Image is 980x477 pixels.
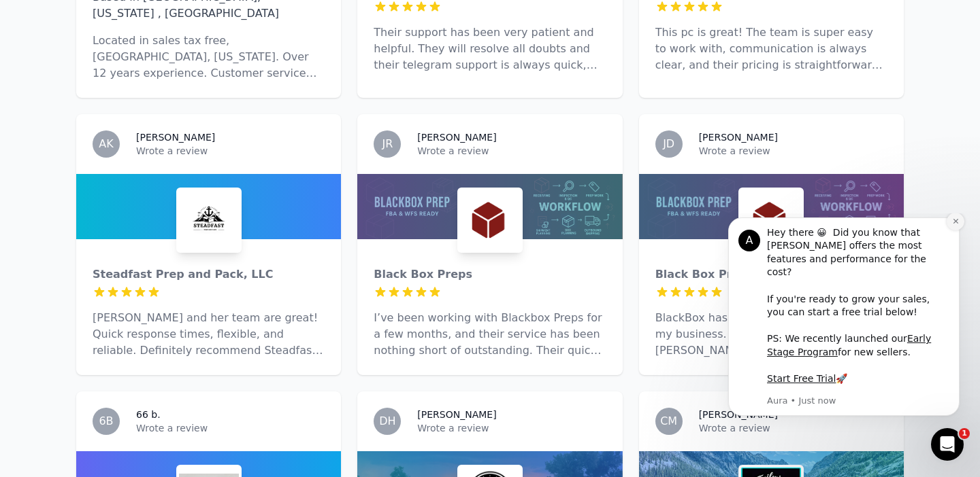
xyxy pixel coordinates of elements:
p: Located in sales tax free, [GEOGRAPHIC_DATA], [US_STATE]. Over 12 years experience. Customer serv... [93,33,325,82]
div: Black Box Preps [655,266,887,283]
iframe: Intercom notifications message [708,213,980,467]
div: Black Box Preps [374,266,606,283]
h3: [PERSON_NAME] [417,408,496,421]
img: Steadfast Prep and Pack, LLC [179,190,239,250]
span: CM [660,416,677,427]
p: This pc is great! The team is super easy to work with, communication is always clear, and their p... [655,24,887,73]
a: JD[PERSON_NAME]Wrote a reviewBlack Box PrepsBlack Box PrepsBlackBox has been a game changer for m... [639,114,904,375]
a: JR[PERSON_NAME]Wrote a reviewBlack Box PrepsBlack Box PrepsI’ve been working with Blackbox Preps ... [357,114,622,375]
p: Wrote a review [699,421,887,435]
div: Steadfast Prep and Pack, LLC [93,266,325,283]
span: 1 [959,428,970,439]
a: AK[PERSON_NAME]Wrote a reviewSteadfast Prep and Pack, LLCSteadfast Prep and Pack, LLC[PERSON_NAME... [76,114,341,375]
p: I’ve been working with Blackbox Preps for a few months, and their service has been nothing short ... [374,310,606,359]
p: [PERSON_NAME] and her team are great! Quick response times, flexible, and reliable. Definitely re... [93,310,325,359]
p: Wrote a review [699,144,887,158]
h3: [PERSON_NAME] [699,130,778,144]
img: Black Box Preps [741,190,801,250]
p: Wrote a review [417,421,606,435]
p: Wrote a review [136,421,325,435]
span: 6B [99,416,113,427]
h3: [PERSON_NAME] [136,130,215,144]
span: AK [99,139,113,149]
p: BlackBox has been a game changer for my business. since working with them [PERSON_NAME] and the t... [655,310,887,359]
h3: 66 b. [136,408,161,421]
span: JD [663,139,674,149]
p: Wrote a review [417,144,606,158]
span: JR [382,139,393,149]
p: Their support has been very patient and helpful. They will resolve all doubts and their telegram ... [374,24,606,73]
p: Wrote a review [136,144,325,158]
img: Black Box Preps [460,190,520,250]
h3: [PERSON_NAME] [417,130,496,144]
h3: [PERSON_NAME] [699,408,778,421]
iframe: Intercom live chat [931,428,964,461]
span: DH [379,416,395,427]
